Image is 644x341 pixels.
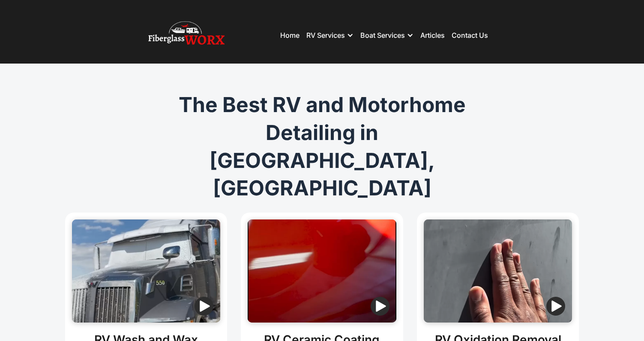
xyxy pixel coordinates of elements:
div: Boat Services [360,31,405,40]
a: Articles [420,31,445,40]
div: RV Services [306,22,353,48]
img: Play video [546,297,565,316]
img: Play video [371,297,389,316]
div: RV Services [306,31,345,40]
div: Boat Services [360,22,413,48]
a: Home [280,31,300,40]
h1: The Best RV and Motorhome Detailing in [GEOGRAPHIC_DATA], [GEOGRAPHIC_DATA] [158,91,487,202]
img: Play video [195,297,213,316]
a: Contact Us [452,31,488,40]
